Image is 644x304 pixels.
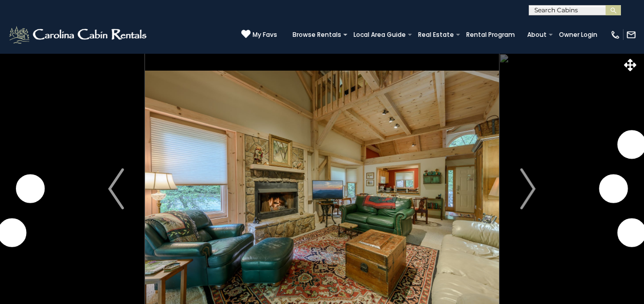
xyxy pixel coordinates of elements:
img: phone-regular-white.png [610,30,620,40]
a: Rental Program [461,28,520,42]
img: White-1-2.png [8,25,150,45]
a: Browse Rentals [287,28,346,42]
img: arrow [520,168,535,209]
a: Real Estate [413,28,459,42]
img: arrow [108,168,123,209]
a: About [522,28,552,42]
img: mail-regular-white.png [626,30,636,40]
a: Owner Login [554,28,603,42]
span: My Favs [253,30,277,39]
a: My Favs [241,29,277,40]
a: Local Area Guide [348,28,411,42]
